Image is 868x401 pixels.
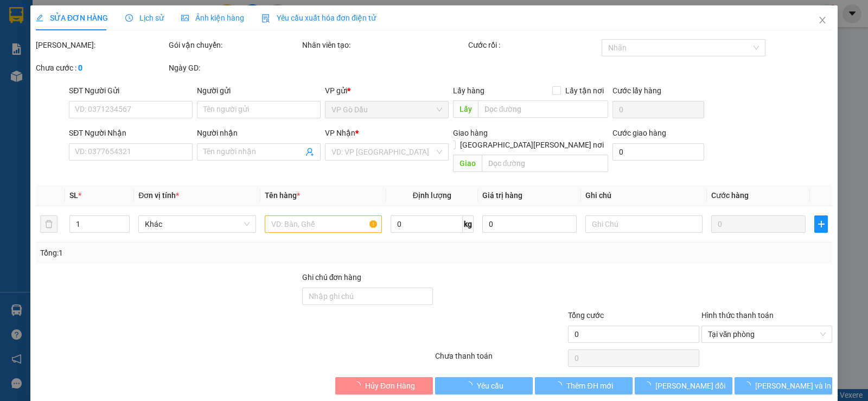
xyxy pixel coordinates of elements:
[711,191,749,200] span: Cước hàng
[86,17,146,31] span: Bến xe [GEOGRAPHIC_DATA]
[125,14,164,22] span: Lịch sử
[453,155,482,172] span: Giao
[86,48,133,55] span: Hotline: 19001152
[4,7,52,54] img: logo
[69,127,193,139] div: SĐT Người Nhận
[581,185,707,206] th: Ghi chú
[54,69,115,77] span: VPGD1310250020
[36,62,167,74] div: Chưa cước :
[708,326,826,342] span: Tại văn phòng
[265,215,382,233] input: VD: Bàn, Ghế
[197,127,321,139] div: Người nhận
[78,63,82,72] b: 0
[743,381,755,389] span: loading
[413,191,451,200] span: Định lượng
[197,85,321,97] div: Người gửi
[181,14,189,22] span: picture
[302,288,433,305] input: Ghi chú đơn hàng
[325,85,449,97] div: VP gửi
[265,191,300,200] span: Tên hàng
[814,215,828,233] button: plus
[463,215,474,233] span: kg
[612,129,666,137] label: Cước giao hàng
[561,85,608,97] span: Lấy tận nơi
[169,62,299,74] div: Ngày GD:
[612,143,704,161] input: Cước giao hàng
[755,380,831,392] span: [PERSON_NAME] và In
[125,14,133,22] span: clock-circle
[554,381,566,389] span: loading
[86,6,149,15] strong: ĐỒNG PHƯỚC
[24,79,66,85] span: 13:08:28 [DATE]
[36,39,167,51] div: [PERSON_NAME]:
[435,377,533,394] button: Yêu cầu
[585,215,703,233] input: Ghi Chú
[568,311,604,320] span: Tổng cước
[335,377,433,394] button: Hủy Đơn Hàng
[711,215,806,233] input: 0
[453,86,484,95] span: Lấy hàng
[477,380,503,392] span: Yêu cầu
[365,380,415,392] span: Hủy Đơn Hàng
[3,79,66,85] span: In ngày:
[468,39,599,51] div: Cước rồi :
[735,377,832,394] button: [PERSON_NAME] và In
[261,14,270,23] img: icon
[482,191,522,200] span: Giá trị hàng
[69,85,193,97] div: SĐT Người Gửi
[181,14,244,22] span: Ảnh kiện hàng
[478,100,609,118] input: Dọc đường
[3,70,114,77] span: [PERSON_NAME]:
[482,155,609,172] input: Dọc đường
[40,215,58,233] button: delete
[302,39,467,51] div: Nhân viên tạo:
[453,129,488,137] span: Giao hàng
[36,14,43,22] span: edit
[612,86,661,95] label: Cước lấy hàng
[353,381,365,389] span: loading
[40,247,336,259] div: Tổng: 1
[815,220,827,228] span: plus
[566,380,612,392] span: Thêm ĐH mới
[612,101,704,118] input: Cước lấy hàng
[434,350,567,369] div: Chưa thanh toán
[818,16,827,24] span: close
[305,148,314,156] span: user-add
[643,381,655,389] span: loading
[145,216,249,232] span: Khác
[302,273,362,282] label: Ghi chú đơn hàng
[701,311,774,320] label: Hình thức thanh toán
[36,14,108,22] span: SỬA ĐƠN HÀNG
[169,39,299,51] div: Gói vận chuyển:
[86,33,149,46] span: 01 Võ Văn Truyện, KP.1, Phường 2
[807,5,838,36] button: Close
[535,377,633,394] button: Thêm ĐH mới
[655,380,725,392] span: [PERSON_NAME] đổi
[69,191,78,200] span: SL
[635,377,732,394] button: [PERSON_NAME] đổi
[331,101,442,118] span: VP Gò Dầu
[325,129,355,137] span: VP Nhận
[456,139,608,151] span: [GEOGRAPHIC_DATA][PERSON_NAME] nơi
[261,14,376,22] span: Yêu cầu xuất hóa đơn điện tử
[453,100,478,118] span: Lấy
[29,59,133,67] span: -----------------------------------------
[138,191,179,200] span: Đơn vị tính
[465,381,477,389] span: loading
